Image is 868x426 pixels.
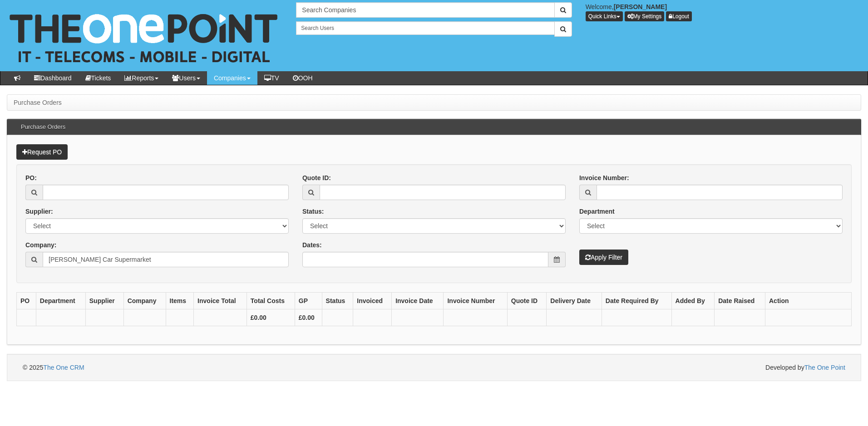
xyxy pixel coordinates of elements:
th: Department [36,293,85,309]
label: Status: [302,207,324,216]
a: Tickets [79,71,118,85]
th: Added By [671,293,715,309]
th: Date Required By [602,293,671,309]
a: Companies [207,71,257,85]
div: Welcome, [579,2,868,21]
th: Invoice Total [194,293,247,309]
th: Date Raised [715,293,765,309]
label: Supplier: [25,207,53,216]
li: Purchase Orders [14,98,62,107]
h3: Purchase Orders [16,119,70,135]
th: Invoiced [353,293,392,309]
span: © 2025 [23,364,84,371]
th: Invoice Number [444,293,507,309]
th: Company [123,293,166,309]
th: Quote ID [507,293,547,309]
th: GP [295,293,322,309]
label: PO: [25,173,37,182]
b: [PERSON_NAME] [614,3,667,10]
label: Dates: [302,240,322,250]
span: Developed by [765,363,845,372]
a: OOH [286,71,320,85]
th: Invoice Date [392,293,444,309]
th: Total Costs [247,293,295,309]
th: £0.00 [295,309,322,326]
input: Search Users [296,21,554,35]
a: Logout [666,11,692,21]
button: Quick Links [586,11,623,21]
a: Users [165,71,207,85]
th: PO [17,293,36,309]
a: Request PO [16,144,68,160]
th: Items [166,293,194,309]
label: Quote ID: [302,173,331,182]
a: Dashboard [27,71,79,85]
a: My Settings [625,11,665,21]
label: Company: [25,240,56,250]
th: Delivery Date [547,293,602,309]
a: Reports [118,71,165,85]
a: The One Point [804,364,845,371]
th: Supplier [85,293,123,309]
a: The One CRM [43,364,84,371]
th: Status [322,293,353,309]
th: £0.00 [247,309,295,326]
label: Invoice Number: [579,173,629,182]
a: TV [257,71,286,85]
input: Search Companies [296,2,554,18]
label: Department [579,207,615,216]
button: Apply Filter [579,250,628,265]
th: Action [765,293,852,309]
